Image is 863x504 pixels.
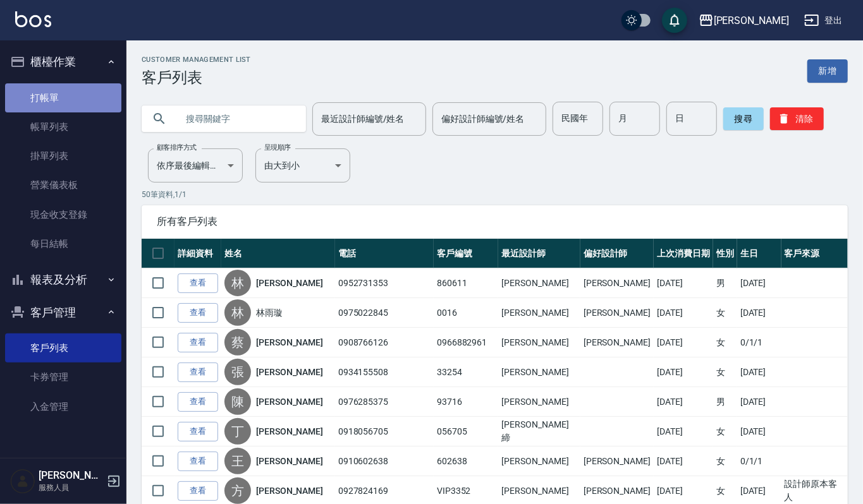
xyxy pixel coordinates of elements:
th: 姓名 [221,239,335,268]
label: 呈現順序 [264,143,291,152]
a: 查看 [178,452,218,471]
p: 50 筆資料, 1 / 1 [142,189,848,200]
td: [PERSON_NAME] [498,387,580,417]
td: 男 [713,387,737,417]
a: 新增 [807,59,848,83]
div: 陳 [224,388,251,415]
div: 蔡 [224,329,251,356]
td: [PERSON_NAME] [580,298,654,328]
td: 0908766126 [335,328,434,357]
td: [DATE] [737,417,781,447]
td: [DATE] [737,268,781,298]
div: 王 [224,448,251,474]
img: Person [10,469,35,494]
td: [PERSON_NAME] [580,268,654,298]
td: 602638 [434,447,498,476]
td: [PERSON_NAME] [498,298,580,328]
div: 方 [224,477,251,504]
td: [DATE] [654,328,713,357]
td: [DATE] [737,298,781,328]
a: 卡券管理 [5,363,121,392]
a: 林雨璇 [256,306,283,319]
a: 入金管理 [5,392,121,421]
a: [PERSON_NAME] [256,395,323,408]
a: 每日結帳 [5,229,121,258]
h5: [PERSON_NAME] [39,469,103,482]
td: 33254 [434,357,498,387]
a: 營業儀表板 [5,171,121,200]
td: 0918056705 [335,417,434,447]
td: 0016 [434,298,498,328]
td: 女 [713,357,737,387]
td: [PERSON_NAME] [498,328,580,357]
button: 清除 [770,107,824,130]
a: 查看 [178,392,218,412]
a: [PERSON_NAME] [256,336,323,349]
th: 詳細資料 [174,239,221,268]
div: 依序最後編輯時間 [148,148,243,183]
div: 張 [224,359,251,385]
button: 客戶管理 [5,296,121,329]
button: [PERSON_NAME] [694,8,794,33]
th: 偏好設計師 [580,239,654,268]
td: [DATE] [654,268,713,298]
a: 掛單列表 [5,141,121,171]
button: 登出 [799,9,848,32]
a: 查看 [178,481,218,501]
button: 報表及分析 [5,263,121,296]
td: [PERSON_NAME] [580,328,654,357]
div: 林 [224,270,251,296]
td: [DATE] [654,417,713,447]
h2: Customer Management List [142,56,251,64]
td: [PERSON_NAME] [498,357,580,387]
img: Logo [15,11,51,27]
button: save [662,8,687,33]
a: 查看 [178,303,218,323]
td: 女 [713,298,737,328]
td: [PERSON_NAME]締 [498,417,580,447]
a: [PERSON_NAME] [256,366,323,378]
span: 所有客戶列表 [157,215,833,228]
div: 丁 [224,418,251,445]
td: 0910602638 [335,447,434,476]
td: [PERSON_NAME] [580,447,654,476]
a: 查看 [178,273,218,293]
td: [DATE] [654,357,713,387]
td: [PERSON_NAME] [498,447,580,476]
td: 女 [713,417,737,447]
th: 生日 [737,239,781,268]
td: 93716 [434,387,498,417]
h3: 客戶列表 [142,69,251,87]
a: 查看 [178,422,218,441]
a: 現金收支登錄 [5,200,121,229]
td: 0934155508 [335,357,434,387]
th: 客戶來源 [781,239,848,268]
label: 顧客排序方式 [157,143,197,152]
th: 電話 [335,239,434,268]
td: [DATE] [654,447,713,476]
th: 客戶編號 [434,239,498,268]
td: 0975022845 [335,298,434,328]
button: 櫃檯作業 [5,45,121,78]
div: [PERSON_NAME] [714,13,789,28]
div: 由大到小 [255,148,350,183]
a: [PERSON_NAME] [256,455,323,467]
div: 林 [224,299,251,326]
td: 0952731353 [335,268,434,298]
a: 客戶列表 [5,333,121,363]
td: 男 [713,268,737,298]
th: 性別 [713,239,737,268]
td: [PERSON_NAME] [498,268,580,298]
a: [PERSON_NAME] [256,425,323,438]
td: 0/1/1 [737,328,781,357]
td: 女 [713,447,737,476]
td: 0976285375 [335,387,434,417]
td: 0966882961 [434,328,498,357]
a: [PERSON_NAME] [256,484,323,497]
td: [DATE] [737,387,781,417]
td: 056705 [434,417,498,447]
a: 查看 [178,333,218,352]
th: 最近設計師 [498,239,580,268]
a: 帳單列表 [5,112,121,141]
a: 打帳單 [5,83,121,112]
